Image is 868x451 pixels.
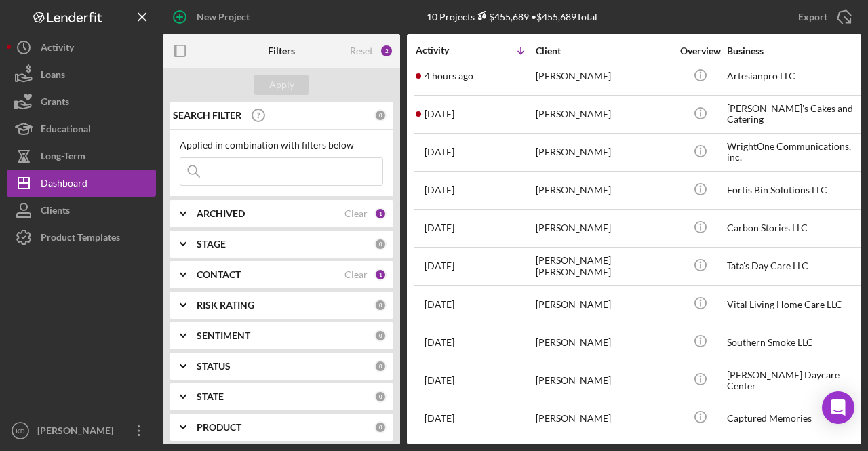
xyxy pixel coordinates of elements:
button: Dashboard [7,170,156,197]
button: Apply [254,75,309,95]
b: STAGE [197,239,226,250]
div: Export [798,3,827,31]
button: Activity [7,34,156,61]
div: [PERSON_NAME] [536,286,671,322]
div: [PERSON_NAME]'s Cakes and Catering [727,96,863,132]
b: ARCHIVED [197,208,245,219]
div: Applied in combination with filters below [180,140,383,151]
div: [PERSON_NAME] [536,324,671,360]
button: Loans [7,61,156,88]
time: 2025-09-11 15:15 [425,184,454,195]
div: [PERSON_NAME] [536,134,671,170]
div: Open Intercom Messenger [822,391,854,424]
div: Vital Living Home Care LLC [727,286,863,322]
div: [PERSON_NAME] [536,400,671,436]
b: STATE [197,391,224,402]
button: Product Templates [7,224,156,251]
div: 1 [374,269,387,281]
div: Product Templates [41,224,120,254]
div: 0 [374,421,387,433]
div: 0 [374,391,387,403]
div: Loans [41,61,65,92]
div: Activity [416,45,475,56]
div: Carbon Stories LLC [727,210,863,246]
b: Filters [268,45,295,56]
time: 2025-09-08 19:16 [425,222,454,233]
time: 2025-09-03 14:44 [425,260,454,271]
button: Long-Term [7,142,156,170]
b: CONTACT [197,269,241,280]
div: Clear [344,208,368,219]
div: Educational [41,115,91,146]
div: [PERSON_NAME] [536,210,671,246]
button: Educational [7,115,156,142]
div: Clients [41,197,70,227]
button: Clients [7,197,156,224]
time: 2025-08-26 15:06 [425,299,454,310]
div: 0 [374,299,387,311]
time: 2025-08-17 00:45 [425,375,454,386]
b: STATUS [197,361,231,372]
div: Business [727,45,863,56]
div: Dashboard [41,170,87,200]
div: [PERSON_NAME] [536,58,671,94]
b: SEARCH FILTER [173,110,241,121]
div: Client [536,45,671,56]
text: KD [16,427,24,435]
div: [PERSON_NAME] [34,417,122,448]
div: 2 [380,44,393,58]
div: New Project [197,3,250,31]
div: [PERSON_NAME] Daycare Center [727,362,863,398]
div: 0 [374,330,387,342]
div: Long-Term [41,142,85,173]
div: 0 [374,360,387,372]
div: Overview [675,45,726,56]
time: 2025-09-14 16:10 [425,71,473,81]
time: 2025-09-11 19:03 [425,146,454,157]
time: 2025-08-20 13:53 [425,337,454,348]
div: 0 [374,238,387,250]
button: New Project [163,3,263,31]
div: 0 [374,109,387,121]
div: Southern Smoke LLC [727,324,863,360]
div: Reset [350,45,373,56]
div: [PERSON_NAME] [536,362,671,398]
div: Clear [344,269,368,280]
div: [PERSON_NAME] [PERSON_NAME] [536,248,671,284]
div: Grants [41,88,69,119]
button: Export [785,3,861,31]
time: 2025-07-23 04:13 [425,413,454,424]
div: [PERSON_NAME] [536,172,671,208]
b: PRODUCT [197,422,241,433]
time: 2025-09-12 18:35 [425,109,454,119]
div: 10 Projects • $455,689 Total [427,11,597,22]
div: Fortis Bin Solutions LLC [727,172,863,208]
div: Captured Memories [727,400,863,436]
div: WrightOne Communications, inc. [727,134,863,170]
b: SENTIMENT [197,330,250,341]
div: Apply [269,75,294,95]
div: Activity [41,34,74,64]
div: $455,689 [475,11,529,22]
div: [PERSON_NAME] [536,96,671,132]
b: RISK RATING [197,300,254,311]
div: 1 [374,208,387,220]
button: KD[PERSON_NAME] [7,417,156,444]
button: Grants [7,88,156,115]
div: Tata's Day Care LLC [727,248,863,284]
div: Artesianpro LLC [727,58,863,94]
